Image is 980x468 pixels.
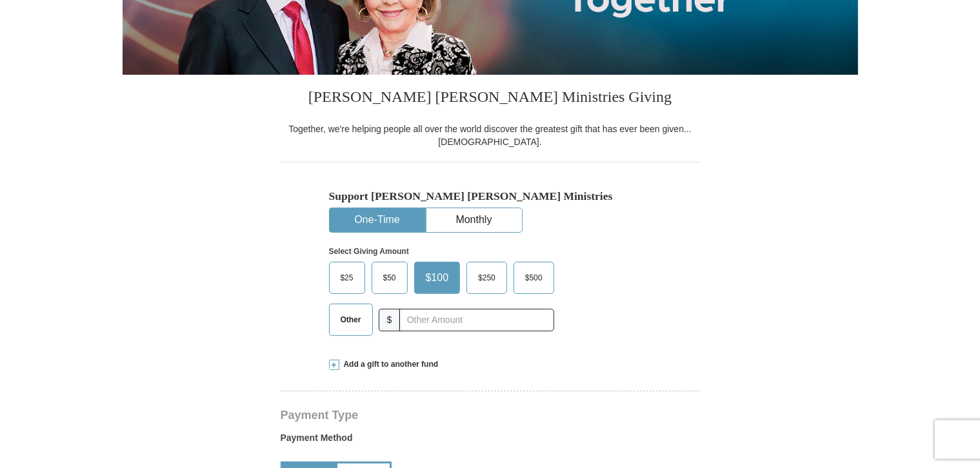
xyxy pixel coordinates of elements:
span: $ [379,309,401,331]
h5: Support [PERSON_NAME] [PERSON_NAME] Ministries [329,190,652,203]
h4: Payment Type [281,410,700,420]
button: One-Time [330,208,425,232]
span: Add a gift to another fund [339,359,439,370]
strong: Select Giving Amount [329,247,409,256]
span: Other [334,310,368,329]
span: $500 [519,268,549,288]
input: Other Amount [399,309,554,331]
span: $100 [419,268,455,288]
button: Monthly [426,208,522,232]
label: Payment Method [281,431,700,451]
span: $25 [334,268,360,288]
span: $50 [377,268,403,288]
div: Together, we're helping people all over the world discover the greatest gift that has ever been g... [281,122,700,148]
span: $250 [472,268,502,288]
h3: [PERSON_NAME] [PERSON_NAME] Ministries Giving [281,75,700,122]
